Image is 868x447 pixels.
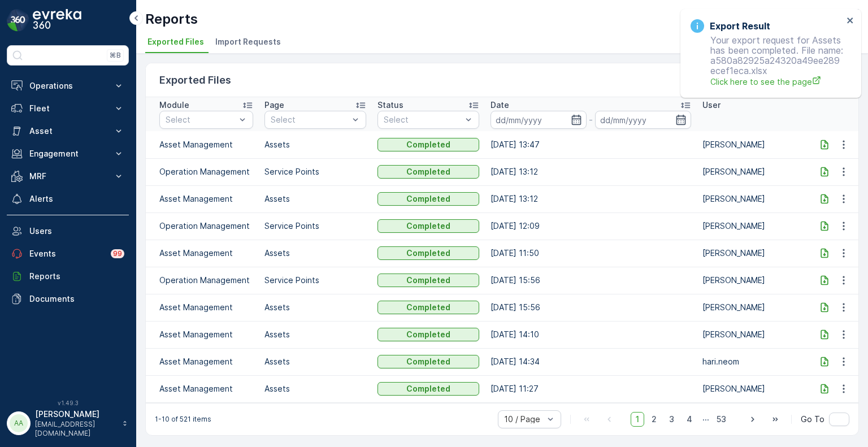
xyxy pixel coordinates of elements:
[146,321,259,348] td: Asset Management
[697,348,810,375] td: hari.neom
[259,158,372,185] td: Service Points
[406,356,450,367] p: Completed
[589,113,593,127] p: -
[646,412,662,427] span: 2
[485,348,697,375] td: [DATE] 14:34
[485,131,697,158] td: [DATE] 13:47
[377,301,479,314] button: Completed
[7,265,129,288] a: Reports
[112,249,123,259] p: 99
[146,212,259,240] td: Operation Management
[485,375,697,402] td: [DATE] 11:27
[146,375,259,402] td: Asset Management
[377,99,403,111] p: Status
[697,375,810,402] td: [PERSON_NAME]
[595,111,691,129] input: dd/mm/yyyy
[259,185,372,212] td: Assets
[7,75,129,97] button: Operations
[146,240,259,267] td: Asset Management
[485,321,697,348] td: [DATE] 14:10
[259,212,372,240] td: Service Points
[7,142,129,165] button: Engagement
[491,99,509,111] p: Date
[491,111,587,129] input: dd/mm/yyyy
[485,294,697,321] td: [DATE] 15:56
[29,125,106,137] p: Asset
[377,382,479,396] button: Completed
[711,412,731,427] span: 53
[377,165,479,179] button: Completed
[801,414,824,425] span: Go To
[406,383,450,394] p: Completed
[35,409,116,420] p: [PERSON_NAME]
[146,294,259,321] td: Asset Management
[406,166,450,177] p: Completed
[664,412,679,427] span: 3
[7,120,129,142] button: Asset
[697,185,810,212] td: [PERSON_NAME]
[7,242,129,265] a: Events99
[7,400,129,406] span: v 1.49.3
[29,293,124,305] p: Documents
[406,248,450,259] p: Completed
[377,328,479,341] button: Completed
[271,114,349,125] p: Select
[29,271,124,282] p: Reports
[697,131,810,158] td: [PERSON_NAME]
[406,193,450,205] p: Completed
[33,9,81,32] img: logo_dark-DEwI_e13.png
[259,294,372,321] td: Assets
[259,348,372,375] td: Assets
[259,375,372,402] td: Assets
[146,185,259,212] td: Asset Management
[384,114,462,125] p: Select
[7,409,129,438] button: AA[PERSON_NAME][EMAIL_ADDRESS][DOMAIN_NAME]
[710,76,843,88] a: Click here to see the page
[146,131,259,158] td: Asset Management
[166,114,236,125] p: Select
[259,240,372,267] td: Assets
[631,412,644,427] span: 1
[155,415,211,424] p: 1-10 of 521 items
[697,212,810,240] td: [PERSON_NAME]
[259,131,372,158] td: Assets
[29,248,104,259] p: Events
[377,138,479,151] button: Completed
[29,193,124,205] p: Alerts
[7,165,129,188] button: MRF
[377,246,479,260] button: Completed
[146,267,259,294] td: Operation Management
[7,288,129,310] a: Documents
[29,80,106,92] p: Operations
[406,275,450,286] p: Completed
[146,158,259,185] td: Operation Management
[147,36,204,47] span: Exported Files
[259,321,372,348] td: Assets
[485,212,697,240] td: [DATE] 12:09
[697,294,810,321] td: [PERSON_NAME]
[702,99,721,111] p: User
[29,103,106,114] p: Fleet
[485,185,697,212] td: [DATE] 13:12
[159,72,231,88] p: Exported Files
[29,171,106,182] p: MRF
[7,9,29,32] img: logo
[682,412,697,427] span: 4
[7,188,129,210] a: Alerts
[697,240,810,267] td: [PERSON_NAME]
[145,10,198,28] p: Reports
[406,302,450,313] p: Completed
[146,348,259,375] td: Asset Management
[377,219,479,233] button: Completed
[7,220,129,242] a: Users
[697,267,810,294] td: [PERSON_NAME]
[377,274,479,287] button: Completed
[406,220,450,232] p: Completed
[259,267,372,294] td: Service Points
[10,414,28,432] div: AA
[7,97,129,120] button: Fleet
[264,99,284,111] p: Page
[159,99,189,111] p: Module
[691,35,843,88] p: Your export request for Assets has been completed. File name: a580a82925a24320a49ee289ecef1eca.xlsx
